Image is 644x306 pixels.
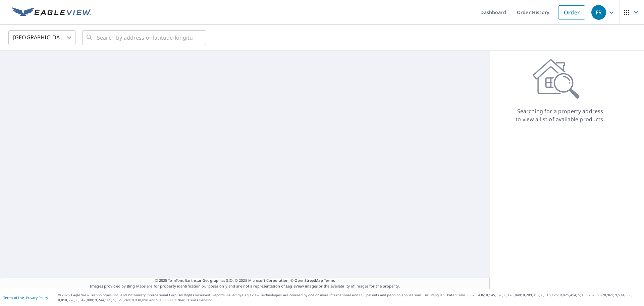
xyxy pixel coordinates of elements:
[515,107,605,123] p: Searching for a property address to view a list of available products.
[324,278,335,283] a: Terms
[58,293,641,303] p: © 2025 Eagle View Technologies, Inc. and Pictometry International Corp. All Rights Reserved. Repo...
[97,28,193,47] input: Search by address or latitude-longitude
[12,7,91,17] img: EV Logo
[591,5,606,20] div: FR
[26,295,48,300] a: Privacy Policy
[3,295,24,300] a: Terms of Use
[558,5,585,19] a: Order
[8,28,75,47] div: [GEOGRAPHIC_DATA]
[3,296,48,300] p: |
[155,278,335,283] span: © 2025 TomTom, Earthstar Geographics SIO, © 2025 Microsoft Corporation, ©
[294,278,323,283] a: OpenStreetMap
